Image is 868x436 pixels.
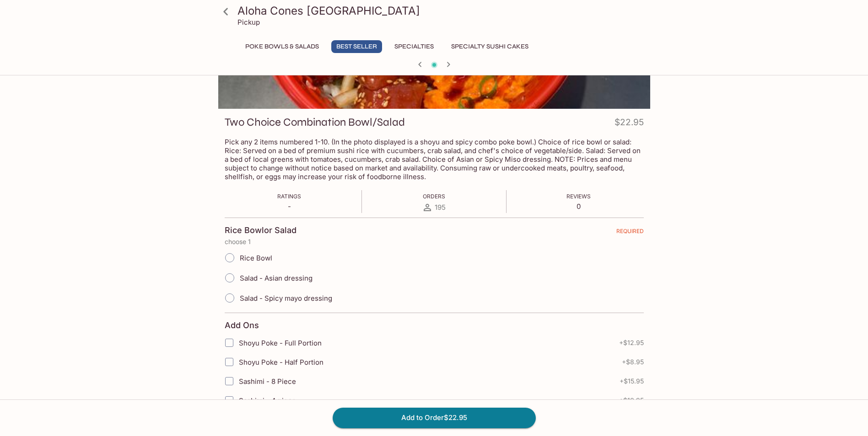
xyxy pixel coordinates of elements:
[620,378,644,385] span: + $15.95
[239,377,296,386] span: Sashimi - 8 Piece
[566,202,591,211] p: 0
[277,193,301,200] span: Ratings
[446,40,534,53] button: Specialty Sushi Cakes
[239,396,296,405] span: Sashimi - 4 piece
[237,18,260,27] p: Pickup
[225,225,297,235] h4: Rice Bowlor Salad
[435,203,446,212] span: 195
[566,193,591,200] span: Reviews
[389,40,439,53] button: Specialties
[619,339,644,346] span: + $12.95
[331,40,382,53] button: Best Seller
[622,358,644,366] span: + $8.95
[225,115,405,129] h3: Two Choice Combination Bowl/Salad
[333,408,536,428] button: Add to Order$22.95
[240,40,324,53] button: Poke Bowls & Salads
[240,254,272,262] span: Rice Bowl
[423,193,445,200] span: Orders
[616,228,644,238] span: REQUIRED
[240,274,313,282] span: Salad - Asian dressing
[240,294,332,303] span: Salad - Spicy mayo dressing
[225,238,644,245] p: choose 1
[239,339,322,347] span: Shoyu Poke - Full Portion
[277,202,301,211] p: -
[615,115,644,133] h4: $22.95
[225,320,259,330] h4: Add Ons
[239,358,323,367] span: Shoyu Poke - Half Portion
[237,4,647,18] h3: Aloha Cones [GEOGRAPHIC_DATA]
[225,138,644,181] p: Pick any 2 items numbered 1-10. (In the photo displayed is a shoyu and spicy combo poke bowl.) Ch...
[619,397,644,404] span: + $10.95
